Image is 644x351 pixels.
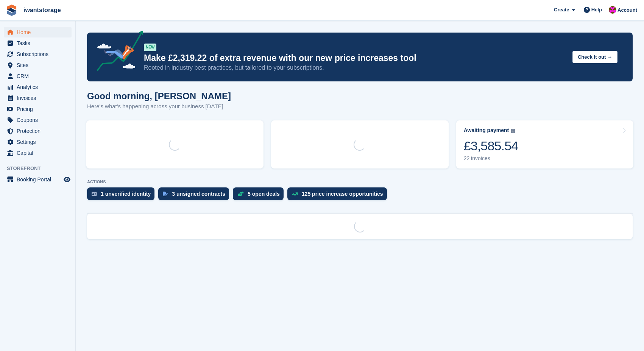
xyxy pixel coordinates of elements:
img: stora-icon-8386f47178a22dfd0bd8f6a31ec36ba5ce8667c1dd55bd0f319d3a0aa187defe.svg [6,5,17,16]
div: 1 unverified identity [101,191,151,197]
a: Preview store [62,175,72,184]
a: 125 price increase opportunities [287,187,391,204]
a: 5 open deals [233,187,287,204]
a: menu [4,82,72,92]
span: Booking Portal [17,174,62,185]
span: Storefront [7,165,75,172]
a: 3 unsigned contracts [158,187,233,204]
span: Tasks [17,38,62,48]
p: Here's what's happening across your business [DATE] [87,102,231,111]
h1: Good morning, [PERSON_NAME] [87,91,231,101]
a: menu [4,115,72,125]
img: price_increase_opportunities-93ffe204e8149a01c8c9dc8f82e8f89637d9d84a8eef4429ea346261dce0b2c0.svg [292,192,298,196]
img: Jonathan [609,6,616,14]
a: menu [4,60,72,70]
span: Subscriptions [17,49,62,59]
a: menu [4,93,72,103]
span: Pricing [17,104,62,114]
span: Home [17,27,62,37]
a: menu [4,126,72,136]
div: 5 open deals [248,191,280,197]
span: Sites [17,60,62,70]
a: menu [4,137,72,147]
span: Settings [17,137,62,147]
img: icon-info-grey-7440780725fd019a000dd9b08b2336e03edf1995a4989e88bcd33f0948082b44.svg [511,129,515,133]
div: 3 unsigned contracts [172,191,225,197]
a: Awaiting payment £3,585.54 22 invoices [456,120,633,168]
span: Analytics [17,82,62,92]
span: Capital [17,148,62,158]
a: 1 unverified identity [87,187,158,204]
img: verify_identity-adf6edd0f0f0b5bbfe63781bf79b02c33cf7c696d77639b501bdc392416b5a36.svg [92,192,97,196]
div: Awaiting payment [464,127,509,134]
span: Help [591,6,602,14]
div: NEW [144,44,156,51]
button: Check it out → [572,51,617,63]
p: Make £2,319.22 of extra revenue with our new price increases tool [144,53,566,64]
img: deal-1b604bf984904fb50ccaf53a9ad4b4a5d6e5aea283cecdc64d6e3604feb123c2.svg [237,191,244,197]
div: 22 invoices [464,155,518,162]
a: menu [4,148,72,158]
p: Rooted in industry best practices, but tailored to your subscriptions. [144,64,566,72]
a: menu [4,71,72,81]
div: £3,585.54 [464,138,518,154]
div: 125 price increase opportunities [302,191,383,197]
a: menu [4,49,72,59]
span: Coupons [17,115,62,125]
span: Create [554,6,569,14]
a: menu [4,38,72,48]
span: Account [617,6,637,14]
a: menu [4,174,72,185]
span: Protection [17,126,62,136]
a: menu [4,27,72,37]
img: contract_signature_icon-13c848040528278c33f63329250d36e43548de30e8caae1d1a13099fd9432cc5.svg [163,192,168,196]
img: price-adjustments-announcement-icon-8257ccfd72463d97f412b2fc003d46551f7dbcb40ab6d574587a9cd5c0d94... [90,31,143,74]
a: iwantstorage [20,4,64,16]
a: menu [4,104,72,114]
p: ACTIONS [87,179,633,184]
span: CRM [17,71,62,81]
span: Invoices [17,93,62,103]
